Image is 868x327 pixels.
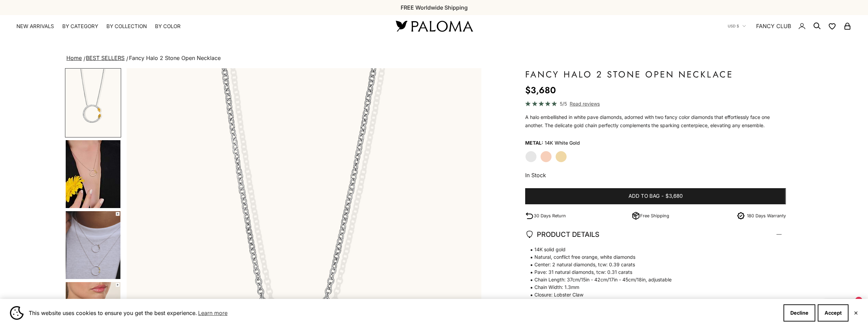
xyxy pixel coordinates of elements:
[525,268,779,276] span: Pave: 31 natural diamonds, tcw: 0.31 carats
[16,23,379,30] nav: Primary navigation
[534,212,566,219] p: 30 Days Return
[525,171,786,180] p: In Stock
[728,23,746,29] button: USD $
[525,283,779,291] span: Chain Width: 1.3mm
[525,188,786,205] button: Add to bag-$3,680
[854,311,858,315] button: Close
[86,54,125,61] a: BEST SELLERS
[747,212,786,219] p: 180 Days Warranty
[65,210,121,280] button: Go to item 5
[66,54,82,61] a: Home
[106,23,147,30] summary: By Collection
[525,299,779,306] span: Pendant: 20mm
[66,69,120,137] img: #WhiteGold
[525,138,543,148] legend: Metal:
[66,140,120,208] img: #YellowGold #RoseGold #WhiteGold
[525,68,786,81] h1: Fancy Halo 2 Stone Open Necklace
[197,308,229,318] a: Learn more
[29,308,778,318] span: This website uses cookies to ensure you get the best experience.
[728,23,739,29] span: USD $
[16,23,54,30] a: NEW ARRIVALS
[525,113,786,130] p: A halo embellished in white pave diamonds, adorned with two fancy color diamonds that effortlessl...
[525,100,786,108] a: 5/5 Read reviews
[728,15,852,37] nav: Secondary navigation
[783,304,815,322] button: Decline
[525,276,779,283] span: Chain Length: 37cm/15in - 42cm/17in - 45cm/18in, adjustable
[65,68,121,137] button: Go to item 1
[525,261,779,268] span: Center: 2 natural diamonds, tcw: 0.39 carats
[525,246,779,253] span: 14K solid gold
[640,212,669,219] p: Free Shipping
[525,83,556,97] sale-price: $3,680
[10,306,24,320] img: Cookie banner
[65,140,121,209] button: Go to item 4
[570,100,600,108] span: Read reviews
[155,23,181,30] summary: By Color
[545,138,580,148] variant-option-value: 14K White Gold
[665,192,683,201] span: $3,680
[62,23,98,30] summary: By Category
[629,192,660,201] span: Add to bag
[818,304,848,322] button: Accept
[525,229,599,240] span: PRODUCT DETAILS
[756,22,791,31] a: FANCY CLUB
[129,54,221,61] span: Fancy Halo 2 Stone Open Necklace
[525,291,779,299] span: Closure: Lobster Claw
[525,253,779,261] span: Natural, conflict free orange, white diamonds
[65,53,803,63] nav: breadcrumbs
[525,222,786,247] summary: PRODUCT DETAILS
[66,211,120,279] img: #YellowGold #RoseGold #WhiteGold
[401,3,468,12] p: FREE Worldwide Shipping
[560,100,567,108] span: 5/5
